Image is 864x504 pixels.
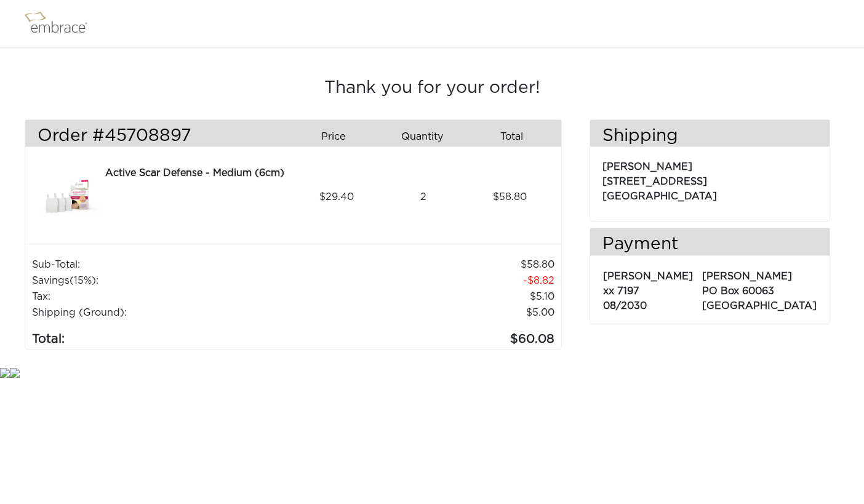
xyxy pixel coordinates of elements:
[420,190,426,204] span: 2
[22,8,102,39] img: logo.png
[38,126,284,147] h3: Order #45708897
[702,263,817,313] p: [PERSON_NAME] PO Box 60063 [GEOGRAPHIC_DATA]
[493,190,527,204] span: 58.80
[70,276,96,286] span: (15%)
[401,129,443,144] span: Quantity
[319,257,555,273] td: 58.80
[590,126,830,147] h3: Shipping
[603,286,639,296] span: xx 7197
[31,257,319,273] td: Sub-Total:
[590,234,830,255] h3: Payment
[319,289,555,305] td: 5.10
[319,305,555,321] td: $5.00
[38,166,99,228] img: 3dae449a-8dcd-11e7-960f-02e45ca4b85b.jpeg
[293,126,382,147] div: Price
[10,368,20,378] img: star.gif
[31,273,319,289] td: Savings :
[105,166,288,180] div: Active Scar Defense - Medium (6cm)
[31,321,319,349] td: Total:
[472,126,561,147] div: Total
[603,271,693,281] span: [PERSON_NAME]
[319,321,555,349] td: 60.08
[319,273,555,289] td: 8.82
[602,153,817,204] p: [PERSON_NAME] [STREET_ADDRESS] [GEOGRAPHIC_DATA]
[319,190,354,204] span: 29.40
[25,78,839,99] h3: Thank you for your order!
[31,305,319,321] td: Shipping (Ground):
[31,289,319,305] td: Tax:
[603,301,647,311] span: 08/2030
